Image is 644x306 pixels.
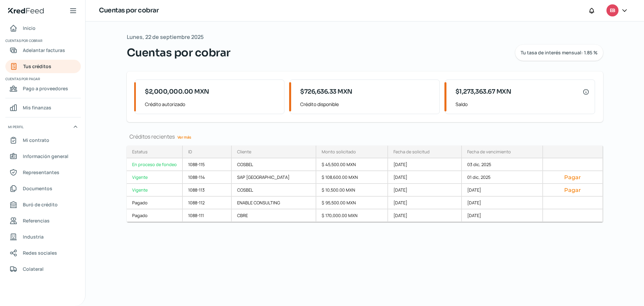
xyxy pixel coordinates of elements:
[232,171,316,184] div: SAP [GEOGRAPHIC_DATA]
[127,32,204,42] span: Lunes, 22 de septiembre 2025
[5,38,80,44] span: Cuentas por cobrar
[232,158,316,171] div: COSBEL
[23,136,49,144] span: Mi contrato
[23,233,44,241] span: Industria
[23,84,68,93] span: Pago a proveedores
[388,158,462,171] div: [DATE]
[23,46,65,54] span: Adelantar facturas
[5,44,81,57] a: Adelantar facturas
[127,184,183,197] a: Vigente
[127,171,183,184] a: Vigente
[5,262,81,276] a: Colateral
[388,197,462,209] div: [DATE]
[316,209,388,222] div: $ 170,000.00 MXN
[316,184,388,197] div: $ 10,500.00 MXN
[232,209,316,222] div: CBRE
[5,246,81,260] a: Redes sociales
[23,200,58,209] span: Buró de crédito
[322,149,356,155] div: Monto solicitado
[127,197,183,209] a: Pagado
[183,171,232,184] div: 1088-114
[127,45,230,61] span: Cuentas por cobrar
[5,82,81,95] a: Pago a proveedores
[388,171,462,184] div: [DATE]
[23,103,51,112] span: Mis finanzas
[462,209,543,222] div: [DATE]
[175,132,194,142] a: Ver más
[183,197,232,209] div: 1088-112
[183,158,232,171] div: 1088-115
[23,62,51,70] span: Tus créditos
[462,158,543,171] div: 03 dic, 2025
[316,171,388,184] div: $ 108,600.00 MXN
[188,149,192,155] div: ID
[8,124,23,130] span: Mi perfil
[467,149,511,155] div: Fecha de vencimiento
[388,209,462,222] div: [DATE]
[462,171,543,184] div: 01 dic, 2025
[5,214,81,227] a: Referencias
[183,184,232,197] div: 1088-113
[127,158,183,171] a: En proceso de fondeo
[521,50,598,55] span: Tu tasa de interés mensual: 1.85 %
[132,149,148,155] div: Estatus
[23,152,68,160] span: Información general
[455,87,512,96] span: $1,273,363.67 MXN
[610,7,615,15] span: EB
[232,184,316,197] div: COSBEL
[5,134,81,147] a: Mi contrato
[23,168,59,176] span: Representantes
[232,197,316,209] div: ENABLE CONSULTING
[5,166,81,179] a: Representantes
[237,149,251,155] div: Cliente
[183,209,232,222] div: 1088-111
[300,100,434,108] span: Crédito disponible
[23,24,36,32] span: Inicio
[5,60,81,73] a: Tus créditos
[23,216,50,225] span: Referencias
[548,187,597,193] button: Pagar
[23,184,52,193] span: Documentos
[316,197,388,209] div: $ 95,500.00 MXN
[5,76,80,82] span: Cuentas por pagar
[462,184,543,197] div: [DATE]
[127,133,603,140] div: Créditos recientes
[5,21,81,35] a: Inicio
[23,265,44,273] span: Colateral
[5,150,81,163] a: Información general
[393,149,430,155] div: Fecha de solicitud
[127,209,183,222] a: Pagado
[23,249,57,257] span: Redes sociales
[300,87,353,96] span: $726,636.33 MXN
[5,101,81,114] a: Mis finanzas
[462,197,543,209] div: [DATE]
[99,6,159,15] h1: Cuentas por cobrar
[455,100,589,108] span: Saldo
[145,87,209,96] span: $2,000,000.00 MXN
[145,100,279,108] span: Crédito autorizado
[388,184,462,197] div: [DATE]
[316,158,388,171] div: $ 45,500.00 MXN
[5,182,81,195] a: Documentos
[5,230,81,244] a: Industria
[5,198,81,211] a: Buró de crédito
[548,174,597,181] button: Pagar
